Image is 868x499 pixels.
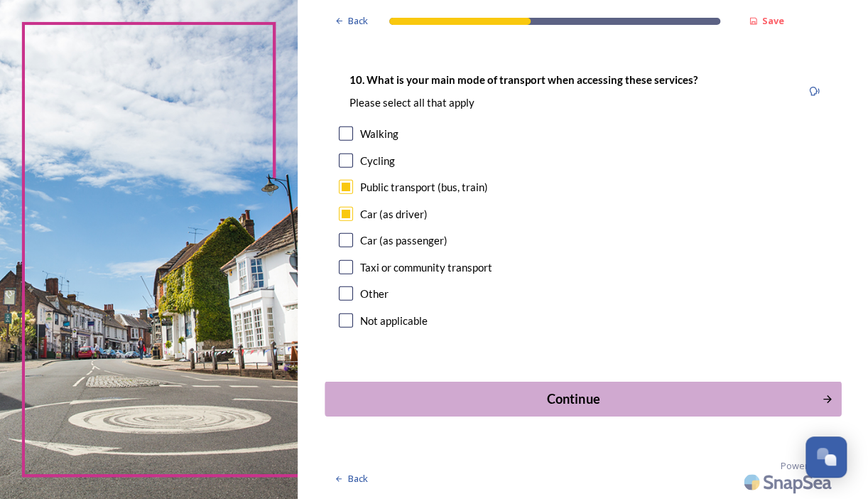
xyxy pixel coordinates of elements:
span: Powered by [781,459,832,473]
strong: Save [762,14,784,27]
div: Not applicable [360,313,428,329]
span: Back [348,14,368,28]
div: Car (as passenger) [360,232,447,249]
button: Continue [325,382,841,417]
div: Other [360,286,389,302]
div: Car (as driver) [360,206,428,222]
strong: 10. What is your main mode of transport when accessing these services? [349,73,698,86]
div: Continue [332,390,813,409]
span: Back [348,472,368,485]
div: Public transport (bus, train) [360,179,488,195]
button: Open Chat [805,436,847,478]
div: Cycling [360,153,395,169]
p: Please select all that apply [349,95,698,110]
div: Walking [360,126,398,142]
img: SnapSea Logo [739,466,839,499]
div: Taxi or community transport [360,259,492,276]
